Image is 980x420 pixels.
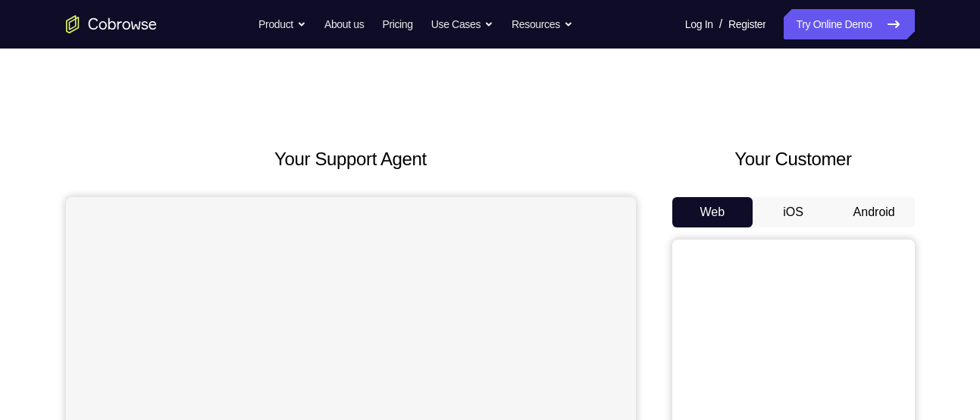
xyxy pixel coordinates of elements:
a: Register [728,9,766,39]
span: / [719,15,722,33]
button: Use Cases [431,9,493,39]
button: Web [672,197,753,227]
button: Android [834,197,915,227]
button: Resources [512,9,573,39]
button: iOS [753,197,834,227]
a: Go to the home page [66,15,157,33]
h2: Your Customer [672,146,915,173]
a: Pricing [382,9,412,39]
a: About us [324,9,364,39]
button: Product [258,9,306,39]
a: Try Online Demo [784,9,914,39]
h2: Your Support Agent [66,146,636,173]
a: Log In [685,9,713,39]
